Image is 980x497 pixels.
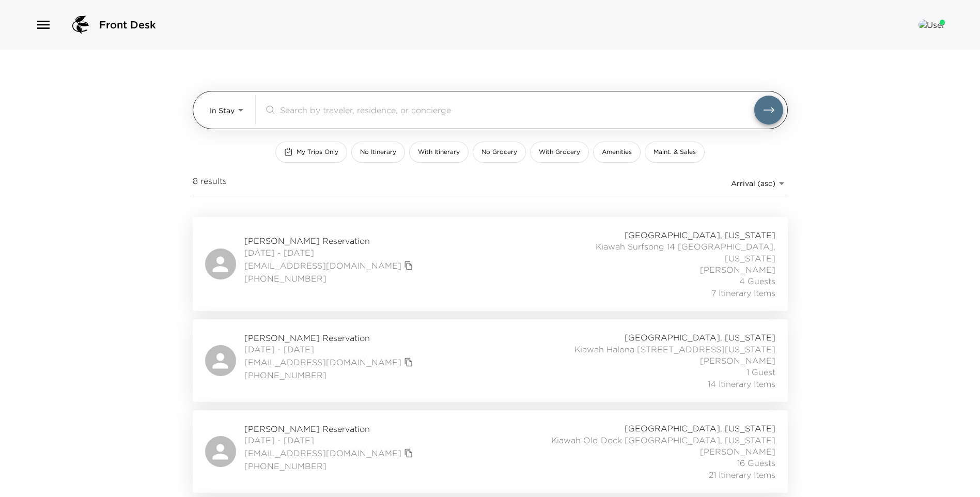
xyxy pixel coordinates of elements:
span: In Stay [210,106,235,115]
button: Maint. & Sales [645,142,705,163]
a: [PERSON_NAME] Reservation[DATE] - [DATE][EMAIL_ADDRESS][DOMAIN_NAME]copy primary member email[PHO... [193,217,788,311]
span: 21 Itinerary Items [709,469,775,480]
span: [GEOGRAPHIC_DATA], [US_STATE] [625,229,775,241]
span: [PERSON_NAME] Reservation [244,423,416,434]
span: 8 results [193,175,227,192]
span: 1 Guest [746,366,775,378]
a: [EMAIL_ADDRESS][DOMAIN_NAME] [244,260,401,271]
span: Maint. & Sales [654,148,696,157]
span: 7 Itinerary Items [711,287,775,299]
img: logo [68,12,93,37]
span: [PHONE_NUMBER] [244,369,416,381]
span: Arrival (asc) [731,179,775,188]
span: [PERSON_NAME] Reservation [244,332,416,344]
span: My Trips Only [297,148,338,157]
span: Amenities [602,148,632,157]
a: [EMAIL_ADDRESS][DOMAIN_NAME] [244,447,401,459]
span: [DATE] - [DATE] [244,434,416,446]
span: [GEOGRAPHIC_DATA], [US_STATE] [625,332,775,343]
span: 4 Guests [739,275,775,287]
span: [PERSON_NAME] [700,355,775,366]
span: 16 Guests [737,457,775,469]
span: Kiawah Surfsong 14 [GEOGRAPHIC_DATA], [US_STATE] [547,241,775,264]
span: No Grocery [481,148,517,157]
button: No Itinerary [351,142,405,163]
span: With Itinerary [418,148,460,157]
button: With Grocery [530,142,589,163]
span: [GEOGRAPHIC_DATA], [US_STATE] [625,423,775,434]
span: [PERSON_NAME] Reservation [244,235,416,246]
button: copy primary member email [401,446,416,460]
button: Amenities [593,142,641,163]
span: [PERSON_NAME] [700,264,775,275]
button: My Trips Only [275,142,347,163]
span: [PHONE_NUMBER] [244,460,416,472]
span: [PERSON_NAME] [700,446,775,457]
span: [DATE] - [DATE] [244,344,416,355]
a: [PERSON_NAME] Reservation[DATE] - [DATE][EMAIL_ADDRESS][DOMAIN_NAME]copy primary member email[PHO... [193,319,788,402]
img: User [919,20,945,30]
span: Front Desk [99,18,156,32]
span: Kiawah Halona [STREET_ADDRESS][US_STATE] [574,344,775,355]
input: Search by traveler, residence, or concierge [280,104,754,116]
button: copy primary member email [401,258,416,273]
span: [DATE] - [DATE] [244,247,416,258]
span: 14 Itinerary Items [708,378,775,390]
span: No Itinerary [360,148,396,157]
button: copy primary member email [401,355,416,369]
button: No Grocery [473,142,526,163]
span: Kiawah Old Dock [GEOGRAPHIC_DATA], [US_STATE] [551,434,775,446]
span: With Grocery [539,148,580,157]
a: [EMAIL_ADDRESS][DOMAIN_NAME] [244,356,401,368]
button: With Itinerary [409,142,469,163]
a: [PERSON_NAME] Reservation[DATE] - [DATE][EMAIL_ADDRESS][DOMAIN_NAME]copy primary member email[PHO... [193,410,788,493]
span: [PHONE_NUMBER] [244,273,416,284]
